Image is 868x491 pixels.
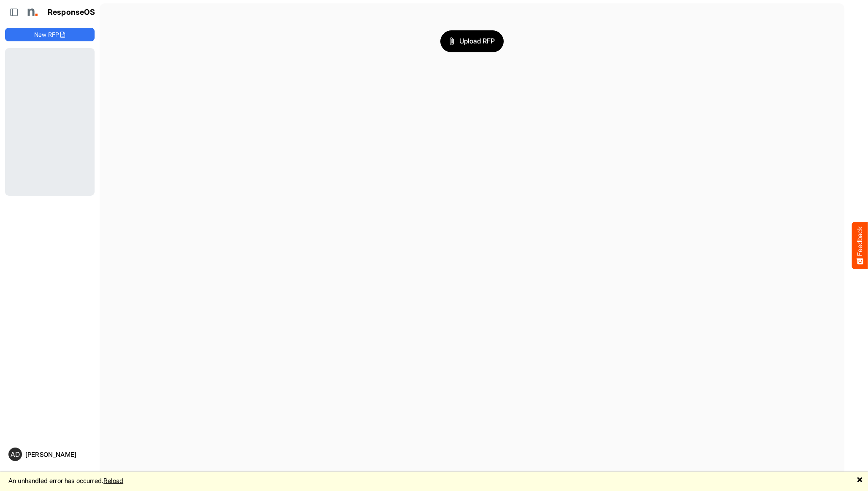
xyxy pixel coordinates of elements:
button: Feedback [852,222,868,269]
button: New RFP [5,28,95,41]
span: Upload RFP [449,36,495,47]
button: Upload RFP [440,30,504,52]
a: 🗙 [857,475,863,486]
a: Reload [103,477,123,485]
div: Loading... [5,48,95,195]
div: [PERSON_NAME] [25,451,91,458]
img: Northell [23,4,40,21]
span: AD [11,451,20,458]
h1: ResponseOS [48,8,95,17]
p: Copyright 2004 - 2025 Northell Partners Ltd. All Rights Reserved. v 1.1.0 [5,471,95,486]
